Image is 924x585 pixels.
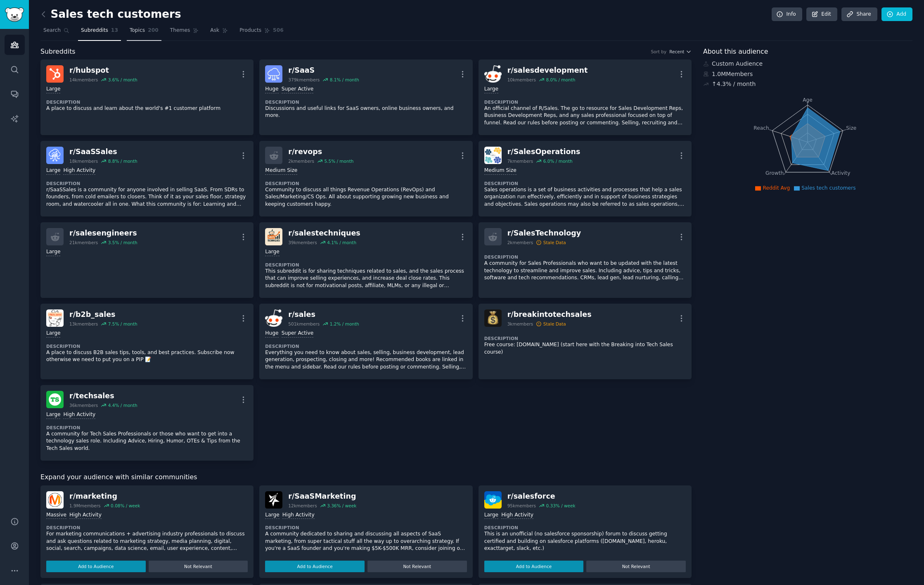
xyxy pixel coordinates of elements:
div: ↑ 4.3 % / month [712,80,756,88]
div: r/ SaaSMarketing [288,491,356,502]
p: Discussions and useful links for SaaS owners, online business owners, and more. [265,105,467,119]
dt: Description [484,525,686,530]
div: r/ techsales [69,391,137,401]
p: Community to discuss all things Revenue Operations (RevOps) and Sales/Marketing/CS Ops. All about... [265,186,467,208]
div: Large [46,167,60,175]
tspan: Reach [753,125,769,131]
a: SaaSSalesr/SaaSSales18kmembers8.8% / monthLargeHigh ActivityDescriptionr/SaaSSales is a community... [40,141,254,216]
div: 4.4 % / month [108,402,137,408]
a: SalesOperationsr/SalesOperations7kmembers6.0% / monthMedium SizeDescriptionSales operations is a ... [479,141,692,216]
a: SaaSr/SaaS379kmembers8.1% / monthHugeSuper ActiveDescriptionDiscussions and useful links for SaaS... [259,59,472,135]
dt: Description [484,99,686,105]
img: SaaS [265,65,282,83]
a: salesdevelopmentr/salesdevelopment10kmembers8.0% / monthLargeDescriptionAn official channel of R/... [479,59,692,135]
a: Products506 [237,24,286,41]
dt: Description [265,343,467,349]
div: 1.2 % / month [330,321,359,327]
a: r/revops2kmembers5.5% / monthMedium SizeDescriptionCommunity to discuss all things Revenue Operat... [259,141,472,216]
button: Recent [669,49,692,55]
div: Medium Size [265,167,297,175]
p: A place to discuss and learn about the world's #1 customer platform [46,105,248,112]
div: r/ SaaS [288,65,359,76]
div: 7.5 % / month [108,321,137,327]
div: High Activity [69,511,102,519]
div: Stale Data [543,321,566,327]
img: techsales [46,391,64,408]
div: 1.9M members [69,503,101,509]
div: r/ sales [288,309,359,320]
dt: Description [46,343,248,349]
div: 3k members [507,321,533,327]
a: techsalesr/techsales36kmembers4.4% / monthLargeHigh ActivityDescriptionA community for Tech Sales... [40,385,254,461]
a: hubspotr/hubspot14kmembers3.6% / monthLargeDescriptionA place to discuss and learn about the worl... [40,59,254,135]
span: Recent [669,49,684,55]
p: A community for Tech Sales Professionals or those who want to get into a technology sales role. I... [46,430,248,452]
span: Subreddits [81,27,108,34]
span: Ask [210,27,219,34]
div: Sort by [651,49,666,55]
div: High Activity [63,411,95,419]
div: 7k members [507,158,533,164]
div: High Activity [282,511,315,519]
img: sales [265,309,282,327]
button: Not Relevant [367,561,467,572]
div: Super Active [282,330,314,338]
p: A place to discuss B2B sales tips, tools, and best practices. Subscribe now otherwise we need to ... [46,349,248,364]
div: 95k members [507,503,536,509]
tspan: Age [803,97,813,103]
dt: Description [46,181,248,186]
div: 18k members [69,158,98,164]
img: marketing [46,491,64,509]
a: r/SalesTechnology2kmembersStale DataDescriptionA community for Sales Professionals who want to be... [479,222,692,298]
div: 3.6 % / month [108,77,137,83]
div: r/ hubspot [69,65,137,76]
div: Large [484,86,498,93]
button: Not Relevant [149,561,248,572]
div: 6.0 % / month [543,158,573,164]
div: 2k members [507,240,533,245]
div: r/ revops [288,147,353,157]
div: r/ salesengineers [69,228,137,238]
span: Subreddits [40,47,76,57]
div: High Activity [63,167,95,175]
img: breakintotechsales [484,309,502,327]
dt: Description [46,99,248,105]
dt: Description [46,425,248,430]
div: 10k members [507,77,536,83]
div: 3.5 % / month [108,240,137,245]
p: This subreddit is for sharing techniques related to sales, and the sales process that can improve... [265,268,467,290]
p: This is an unofficial (no salesforce sponsorship) forum to discuss getting certified and building... [484,530,686,552]
div: 12k members [288,503,317,509]
span: Products [239,27,261,34]
div: Custom Audience [703,59,912,68]
div: Large [265,248,279,256]
img: SaaSSales [46,147,64,164]
a: salesr/sales501kmembers1.2% / monthHugeSuper ActiveDescriptionEverything you need to know about s... [259,304,472,379]
div: Large [265,511,279,519]
a: Ask [207,24,231,41]
div: High Activity [501,511,533,519]
p: Sales operations is a set of business activities and processes that help a sales organization run... [484,186,686,208]
a: b2b_salesr/b2b_sales13kmembers7.5% / monthLargeDescriptionA place to discuss B2B sales tips, tool... [40,304,254,379]
p: A community dedicated to sharing and discussing all aspects of SaaS marketing, from super tactica... [265,530,467,552]
div: r/ breakintotechsales [507,309,592,320]
p: A community for Sales Professionals who want to be updated with the latest technology to streamli... [484,260,686,282]
div: 501k members [288,321,320,327]
div: Huge [265,330,278,338]
p: r/SaaSSales is a community for anyone involved in selling SaaS. From SDRs to founders, from cold ... [46,186,248,208]
div: Super Active [282,86,314,93]
button: Add to Audience [46,561,146,572]
dt: Description [484,181,686,186]
div: Large [46,86,60,93]
p: For marketing communications + advertising industry professionals to discuss and ask questions re... [46,530,248,552]
div: Massive [46,511,66,519]
a: Topics200 [127,24,161,41]
div: 39k members [288,240,317,245]
img: b2b_sales [46,309,64,327]
div: r/ SalesTechnology [507,228,581,238]
a: salestechniquesr/salestechniques39kmembers4.1% / monthLargeDescriptionThis subreddit is for shari... [259,222,472,298]
div: 1.0M Members [703,70,912,78]
h2: Sales tech customers [40,8,181,21]
dt: Description [265,181,467,186]
div: 13k members [69,321,98,327]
